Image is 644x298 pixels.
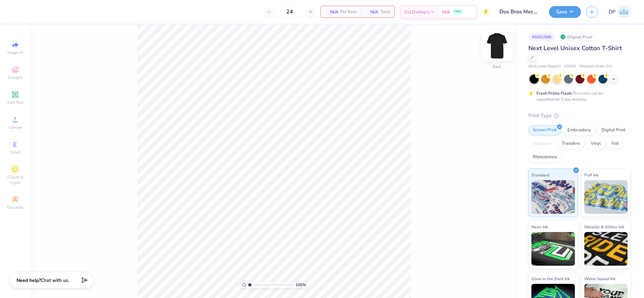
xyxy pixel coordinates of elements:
[528,33,555,41] div: # 506199B
[528,64,561,69] span: Next Level Apparel
[7,50,23,55] span: Image AI
[3,174,27,185] span: Clipart & logos
[531,171,549,178] span: Standard
[579,64,613,69] span: Minimum Order: 24 +
[584,180,628,214] img: Puff Ink
[564,64,576,69] span: # 3600
[528,139,555,149] div: Applique
[584,275,615,282] span: Water based Ink
[617,5,631,19] img: Darlene Padilla
[10,150,21,155] span: Greek
[7,205,23,210] span: Decorate
[365,8,378,15] span: N/A
[557,139,584,149] div: Transfers
[404,8,430,15] span: Est. Delivery
[295,282,306,288] span: 100 %
[380,8,390,15] span: Total
[531,223,548,230] span: Neon Ink
[563,125,595,135] div: Embroidery
[442,8,450,15] span: N/A
[454,9,461,14] span: FREE
[528,44,622,52] span: Next Level Unisex Cotton T-Shirt
[528,152,561,162] div: Rhinestones
[528,125,561,135] div: Screen Print
[531,180,575,214] img: Standard
[528,112,631,120] div: Print Type
[484,32,510,59] img: Back
[609,8,616,16] span: DP
[558,33,596,41] div: Original Proof
[41,277,69,284] span: Chat with us.
[549,6,581,18] button: Save
[584,223,624,230] span: Metallic & Glitter Ink
[17,277,41,284] strong: Need help?
[584,171,598,178] span: Puff Ink
[531,232,575,266] img: Neon Ink
[586,139,605,149] div: Vinyl
[536,91,572,96] strong: Fresh Prints Flash:
[276,6,303,18] input: – –
[609,5,631,19] a: DP
[8,125,22,130] span: Upload
[493,64,501,70] div: Back
[597,125,630,135] div: Digital Print
[536,90,619,102] div: This color can be expedited for 5 day delivery.
[494,5,544,19] input: Untitled Design
[8,75,23,80] span: Designs
[7,100,23,105] span: Add Text
[531,275,570,282] span: Glow in the Dark Ink
[584,232,628,266] img: Metallic & Glitter Ink
[325,8,338,15] span: N/A
[607,139,623,149] div: Foil
[340,8,357,15] span: Per Item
